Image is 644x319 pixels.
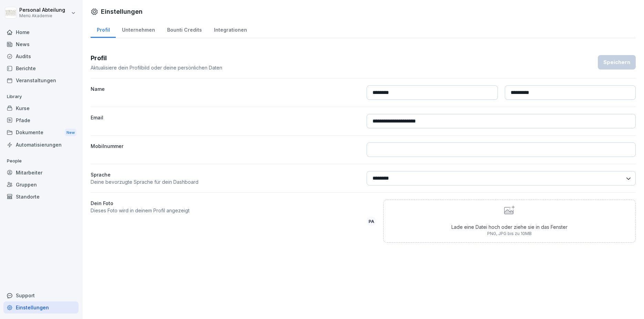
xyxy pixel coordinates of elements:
[91,178,360,185] p: Deine bevorzugte Sprache für dein Dashboard
[91,200,360,207] label: Dein Foto
[101,7,143,16] h1: Einstellungen
[116,20,161,38] a: Unternehmen
[91,171,360,178] p: Sprache
[91,53,222,63] h3: Profil
[91,85,360,100] label: Name
[3,91,79,102] p: Library
[3,126,79,139] div: Dokumente
[3,301,79,313] a: Einstellungen
[3,191,79,203] a: Standorte
[19,7,65,13] p: Personal Abteilung
[451,223,568,231] p: Lade eine Datei hoch oder ziehe sie in das Fenster
[3,139,79,151] a: Automatisierungen
[3,26,79,38] a: Home
[3,167,79,179] a: Mitarbeiter
[91,207,360,214] p: Dieses Foto wird in deinem Profil angezeigt
[3,50,79,62] a: Audits
[451,231,568,237] p: PNG, JPG bis zu 10MB
[3,126,79,139] a: DokumenteNew
[3,74,79,86] a: Veranstaltungen
[65,129,76,137] div: New
[91,142,360,157] label: Mobilnummer
[91,20,116,38] a: Profil
[161,20,208,38] a: Bounti Credits
[3,289,79,301] div: Support
[367,216,376,226] div: PA
[91,114,360,128] label: Email
[91,64,222,71] p: Aktualisiere dein Profilbild oder deine persönlichen Daten
[3,102,79,114] a: Kurse
[19,13,65,18] p: Menü Akademie
[3,114,79,126] a: Pfade
[3,62,79,74] a: Berichte
[3,179,79,191] a: Gruppen
[598,55,636,70] button: Speichern
[3,38,79,50] a: News
[603,59,630,66] div: Speichern
[208,20,253,38] a: Integrationen
[3,156,79,167] p: People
